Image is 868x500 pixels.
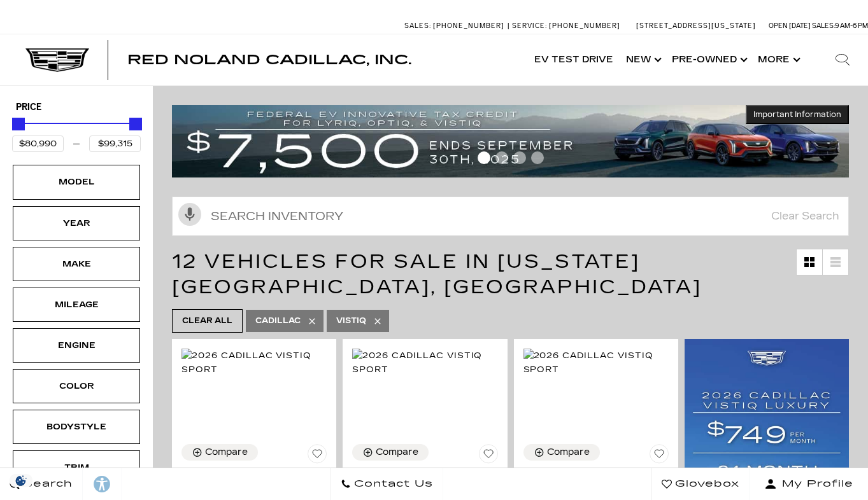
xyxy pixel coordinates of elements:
a: [STREET_ADDRESS][US_STATE] [636,22,756,30]
div: Compare [376,447,418,458]
div: Bodystyle [45,420,108,434]
div: Price [12,113,141,152]
div: Model [45,175,108,189]
button: Compare Vehicle [181,444,258,461]
span: 12 Vehicles for Sale in [US_STATE][GEOGRAPHIC_DATA], [GEOGRAPHIC_DATA] [172,250,702,298]
a: New [620,34,665,85]
section: Click to Open Cookie Consent Modal [6,474,36,487]
span: Contact Us [351,475,433,493]
div: Maximum Price [129,118,142,130]
div: BodystyleBodystyle [13,410,140,444]
span: Service: [512,22,547,30]
input: Minimum [12,135,64,152]
div: TrimTrim [13,450,140,485]
div: YearYear [13,206,140,240]
a: EV Test Drive [528,34,620,85]
img: Opt-Out Icon [6,474,36,487]
button: Compare Vehicle [523,444,600,461]
span: [PHONE_NUMBER] [549,22,620,30]
button: Open user profile menu [750,468,868,500]
span: Sales: [404,22,431,30]
div: Year [45,216,108,230]
span: Red Noland Cadillac, Inc. [127,52,411,67]
span: 9 AM-6 PM [835,22,868,30]
img: 2026 Cadillac VISTIQ Sport [523,349,669,377]
div: Color [45,379,108,393]
button: Save Vehicle [308,444,327,468]
span: Search [20,475,73,493]
span: VISTIQ [336,313,366,329]
div: Make [45,257,108,271]
div: EngineEngine [13,328,140,363]
img: Cadillac Dark Logo with Cadillac White Text [25,48,89,73]
div: MakeMake [13,247,140,281]
button: Save Vehicle [479,444,498,468]
div: Minimum Price [12,118,25,130]
button: Compare Vehicle [352,444,429,461]
a: Service: [PHONE_NUMBER] [508,22,623,29]
div: Compare [205,447,248,458]
span: Important Information [753,109,841,120]
a: Sales: [PHONE_NUMBER] [404,22,508,29]
div: Mileage [45,298,108,312]
img: vrp-tax-ending-august-version [172,105,849,177]
span: Go to slide 3 [513,151,526,164]
span: Go to slide 4 [531,151,544,164]
a: Red Noland Cadillac, Inc. [127,53,411,66]
a: Contact Us [331,468,443,500]
div: MileageMileage [13,288,140,322]
img: 2026 Cadillac VISTIQ Sport [352,349,497,377]
span: Sales: [812,22,835,30]
span: Clear All [182,313,232,329]
img: 2026 Cadillac VISTIQ Sport [181,349,327,377]
div: Engine [45,338,108,352]
span: My Profile [777,475,853,493]
span: [PHONE_NUMBER] [433,22,504,30]
a: Glovebox [651,468,750,500]
button: Save Vehicle [650,444,669,468]
span: Glovebox [672,475,739,493]
button: More [751,34,804,85]
div: Trim [45,461,108,475]
input: Search Inventory [172,197,849,236]
h5: Price [16,102,137,113]
svg: Click to toggle on voice search [178,203,201,226]
span: Cadillac [255,313,301,329]
input: Maximum [89,135,141,152]
div: ModelModel [13,165,140,199]
a: Pre-Owned [665,34,751,85]
div: Compare [547,447,590,458]
button: Important Information [746,105,849,124]
span: Go to slide 2 [495,151,508,164]
div: ColorColor [13,369,140,403]
span: Go to slide 1 [478,151,490,164]
span: Open [DATE] [769,22,811,30]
